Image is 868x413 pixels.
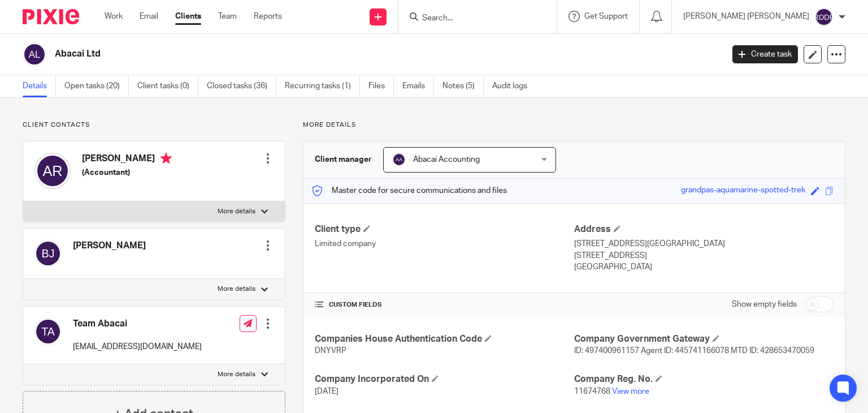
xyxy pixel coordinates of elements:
[315,154,372,165] h3: Client manager
[442,75,484,97] a: Notes (5)
[574,373,834,385] h4: Company Reg. No.
[392,153,406,166] img: svg%3E
[815,8,833,26] img: svg%3E
[207,75,276,97] a: Closed tasks (36)
[574,333,834,345] h4: Company Government Gateway
[584,12,628,20] span: Get Support
[23,9,79,24] img: Pixie
[312,185,507,196] p: Master code for secure communications and files
[34,318,62,345] img: svg%3E
[683,11,809,22] p: [PERSON_NAME] [PERSON_NAME]
[574,238,834,249] p: [STREET_ADDRESS][GEOGRAPHIC_DATA]
[421,14,523,24] input: Search
[574,223,834,235] h4: Address
[254,11,282,22] a: Reports
[315,373,574,385] h4: Company Incorporated On
[23,75,56,97] a: Details
[140,11,158,22] a: Email
[34,240,62,267] img: svg%3E
[73,341,202,352] p: [EMAIL_ADDRESS][DOMAIN_NAME]
[34,153,71,189] img: svg%3E
[315,238,574,249] p: Limited company
[175,11,201,22] a: Clients
[105,11,123,22] a: Work
[732,45,798,63] a: Create task
[368,75,394,97] a: Files
[574,347,814,355] span: ID: 497400961157 Agent ID: 445741166078 MTD ID: 428653470059
[23,121,285,130] p: Client contacts
[82,167,172,178] h5: (Accountant)
[681,184,805,197] div: grandpas-aquamarine-spotted-trek
[218,370,255,379] p: More details
[64,75,129,97] a: Open tasks (20)
[218,285,255,294] p: More details
[137,75,198,97] a: Client tasks (0)
[413,156,480,164] span: Abacai Accounting
[303,121,845,130] p: More details
[315,223,574,235] h4: Client type
[285,75,360,97] a: Recurring tasks (1)
[574,250,834,261] p: [STREET_ADDRESS]
[55,48,583,60] h2: Abacai Ltd
[160,153,172,164] i: Primary
[218,11,237,22] a: Team
[492,75,536,97] a: Audit logs
[82,153,172,167] h4: [PERSON_NAME]
[315,347,346,355] span: DNYVRP
[574,261,834,273] p: [GEOGRAPHIC_DATA]
[218,207,255,216] p: More details
[315,388,338,395] span: [DATE]
[73,318,202,330] h4: Team Abacai
[612,388,649,395] a: View more
[315,333,574,345] h4: Companies House Authentication Code
[73,240,146,252] h4: [PERSON_NAME]
[315,300,574,309] h4: CUSTOM FIELDS
[732,299,797,310] label: Show empty fields
[574,388,610,395] span: 11674768
[23,42,46,66] img: svg%3E
[402,75,434,97] a: Emails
